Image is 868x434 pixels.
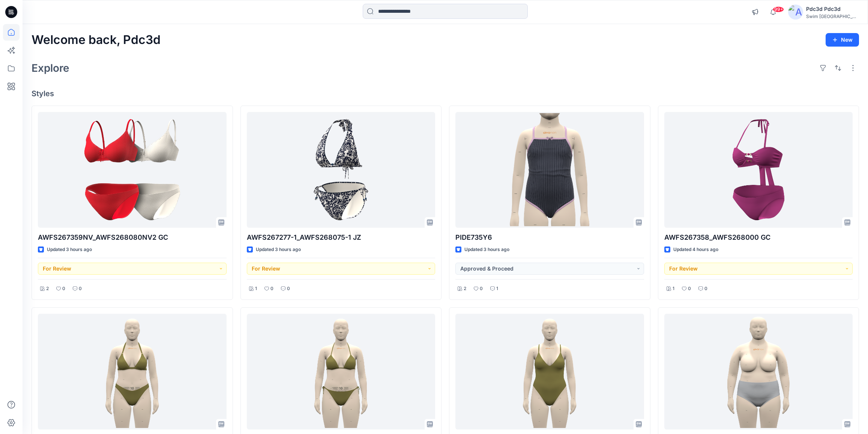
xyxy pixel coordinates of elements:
[806,14,859,19] div: Swim [GEOGRAPHIC_DATA]
[32,62,69,74] h2: Explore
[38,232,227,243] p: AWFS267359NV_AWFS268080NV2 GC
[773,6,784,12] span: 99+
[673,285,674,293] p: 1
[788,5,803,20] img: avatar
[664,314,853,429] a: ATSS268294P
[247,314,436,429] a: ATSS267460NV _ ATSS26898-B
[673,246,718,254] p: Updated 4 hours ago
[38,314,227,429] a: ATSS267379 _ ATSS26863 V3
[255,285,257,293] p: 1
[826,33,859,47] button: New
[247,112,436,228] a: AWFS267277-1_AWFS268075-1 JZ
[455,112,644,228] a: PIDE735Y6
[46,285,49,293] p: 2
[455,314,644,429] a: ATSS262355 Version 2
[496,285,498,293] p: 1
[256,246,301,254] p: Updated 3 hours ago
[664,112,853,228] a: AWFS267358_AWFS268000 GC
[480,285,483,293] p: 0
[464,285,466,293] p: 2
[455,232,644,243] p: PIDE735Y6
[62,285,65,293] p: 0
[287,285,290,293] p: 0
[688,285,691,293] p: 0
[704,285,707,293] p: 0
[32,33,161,47] h2: Welcome back, Pdc3d
[32,89,859,98] h4: Styles
[47,246,92,254] p: Updated 3 hours ago
[806,5,859,14] div: Pdc3d Pdc3d
[38,112,227,228] a: AWFS267359NV_AWFS268080NV2 GC
[247,232,436,243] p: AWFS267277-1_AWFS268075-1 JZ
[664,232,853,243] p: AWFS267358_AWFS268000 GC
[79,285,82,293] p: 0
[270,285,273,293] p: 0
[464,246,509,254] p: Updated 3 hours ago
